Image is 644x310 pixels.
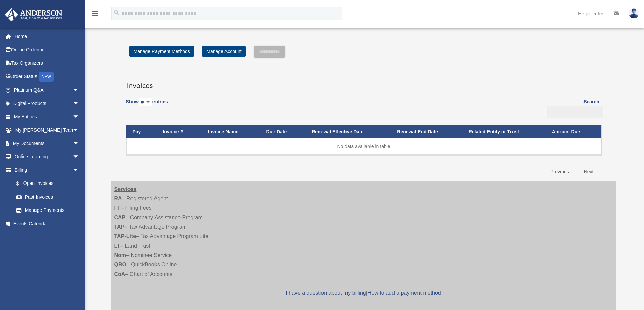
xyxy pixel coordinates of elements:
[202,125,260,138] th: Invoice Name: activate to sort column ascending
[139,98,152,106] select: Showentries
[73,83,86,97] span: arrow_drop_down
[9,204,86,217] a: Manage Payments
[5,97,90,110] a: Digital Productsarrow_drop_down
[126,74,601,91] h3: Invoices
[3,8,64,21] img: Anderson Advisors Platinum Portal
[73,123,86,137] span: arrow_drop_down
[545,165,574,179] a: Previous
[73,97,86,111] span: arrow_drop_down
[5,123,90,137] a: My [PERSON_NAME] Teamarrow_drop_down
[5,150,90,164] a: Online Learningarrow_drop_down
[202,46,245,57] a: Manage Account
[129,46,194,57] a: Manage Payment Methods
[5,56,90,70] a: Tax Organizers
[5,30,90,43] a: Home
[5,137,90,150] a: My Documentsarrow_drop_down
[114,252,126,258] strong: Nom
[629,8,639,18] img: User Pic
[20,179,23,188] span: $
[367,290,441,296] a: How to add a payment method
[73,137,86,150] span: arrow_drop_down
[5,217,90,230] a: Events Calendar
[5,110,90,123] a: My Entitiesarrow_drop_down
[114,233,136,239] strong: TAP-Lite
[391,125,462,138] th: Renewal End Date: activate to sort column ascending
[9,190,86,204] a: Past Invoices
[114,186,137,192] strong: Services
[73,110,86,124] span: arrow_drop_down
[91,12,99,18] a: menu
[5,43,90,57] a: Online Ordering
[546,125,601,138] th: Amount Due: activate to sort column ascending
[114,271,125,277] strong: CoA
[114,205,121,211] strong: FF
[114,288,613,298] p: |
[126,97,168,113] label: Show entries
[126,138,601,155] td: No data available in table
[113,9,120,17] i: search
[5,83,90,97] a: Platinum Q&Aarrow_drop_down
[260,125,306,138] th: Due Date: activate to sort column ascending
[114,196,122,201] strong: RA
[126,125,157,138] th: Pay: activate to sort column descending
[114,224,125,230] strong: TAP
[73,150,86,164] span: arrow_drop_down
[114,262,126,267] strong: QBO
[462,125,546,138] th: Related Entity or Trust: activate to sort column ascending
[579,165,599,179] a: Next
[5,163,86,177] a: Billingarrow_drop_down
[157,125,202,138] th: Invoice #: activate to sort column ascending
[114,215,126,220] strong: CAP
[306,125,391,138] th: Renewal Effective Date: activate to sort column ascending
[9,177,83,191] a: $Open Invoices
[73,163,86,177] span: arrow_drop_down
[39,72,54,82] div: NEW
[547,106,603,118] input: Search:
[114,243,120,249] strong: LT
[91,9,99,18] i: menu
[5,70,90,84] a: Order StatusNEW
[545,97,601,118] label: Search:
[286,290,366,296] a: I have a question about my billing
